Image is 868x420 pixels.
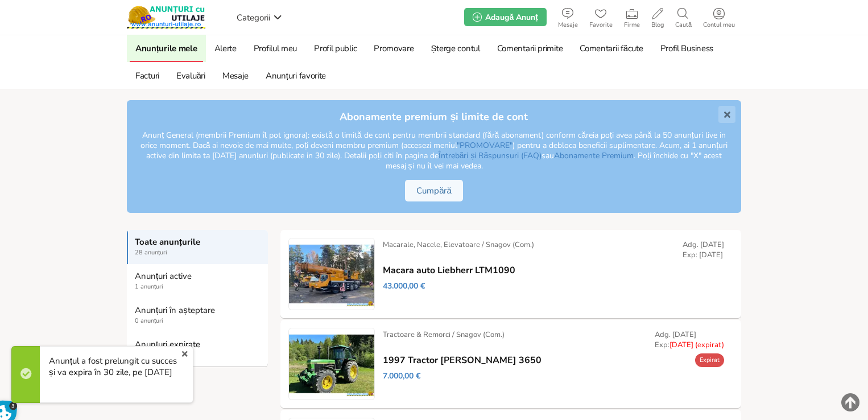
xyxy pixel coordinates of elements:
a: Facturi [130,62,165,89]
span: Favorite [584,22,618,28]
span: Caută [669,22,697,28]
span: Firme [618,22,646,28]
strong: Anunțuri active [135,271,261,281]
span: Categorii [237,12,270,23]
a: Alerte [209,35,242,62]
img: Macara auto Liebherr LTM1090 [289,238,374,310]
a: 1997 Tractor [PERSON_NAME] 3650 [383,355,542,365]
div: Adg. [DATE] Exp: [655,330,724,350]
a: Firme [618,6,646,28]
a: Cumpără [405,180,463,201]
a: Abonamente Premium [554,150,634,161]
a: Categorii [234,9,285,26]
strong: Abonamente premium și limite de cont [340,112,528,122]
a: Macara auto Liebherr LTM1090 [383,265,515,275]
a: Anunțuri favorite [260,62,332,89]
a: Anunțurile mele [130,35,203,62]
a: Contul meu [697,6,741,28]
a: Întrebări și Răspunsuri (FAQ) [439,150,542,161]
a: Promovare [368,35,419,62]
span: Blog [646,22,669,28]
strong: Anunțuri expirate [135,339,261,349]
div: Macarale, Nacele, Elevatoare / Snagov (Com.) [383,240,534,250]
a: Mesaje [217,62,254,89]
span: 27 anunțuri [135,351,261,360]
a: x [177,347,192,361]
a: Comentarii făcute [574,35,648,62]
a: Profilul meu [248,35,303,62]
a: Profil Business [655,35,720,62]
span: [DATE] (expirat) [669,340,724,350]
div: Anunțul a fost prelungit cu succes și va expira în 30 zile, pe [DATE] [11,346,193,403]
a: Comentarii primite [491,35,569,62]
span: Adaugă Anunț [485,12,538,23]
a: Șterge contul [425,35,486,62]
span: Expirat [700,356,720,364]
strong: Anunțuri în așteptare [135,305,261,315]
a: Adaugă Anunț [464,8,546,26]
span: Mesaje [552,22,584,28]
span: Anunț General (membrii Premium îl pot ignora): există o limită de cont pentru membrii standard (f... [138,130,730,171]
strong: Toate anunțurile [135,237,261,247]
span: 1 anunțuri [135,282,261,291]
a: Favorite [584,6,618,28]
a: Toate anunțurile 28 anunțuri [127,230,268,264]
span: 0 anunțuri [135,316,261,326]
img: scroll-to-top.png [841,393,859,411]
a: Anunțuri expirate 27 anunțuri [127,332,268,367]
span: Contul meu [697,22,741,28]
a: Anunțuri active 1 anunțuri [127,264,268,298]
span: 28 anunțuri [135,248,261,257]
div: Adg. [DATE] Exp: [DATE] [683,240,724,260]
img: 1997 Tractor John Deere 3650 [289,328,374,400]
span: 3 [9,402,18,410]
a: Anunțuri în așteptare 0 anunțuri [127,298,268,332]
span: 43.000,00 € [383,281,425,291]
span: 7.000,00 € [383,371,420,381]
a: Mesaje [552,6,584,28]
a: Caută [669,6,697,28]
a: Blog [646,6,669,28]
a: Evaluări [171,62,211,89]
div: Tractoare & Remorci / Snagov (Com.) [383,330,505,340]
img: Anunturi-Utilaje.RO [127,6,205,28]
a: Profil public [308,35,362,62]
a: "PROMOVARE" [457,140,512,151]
